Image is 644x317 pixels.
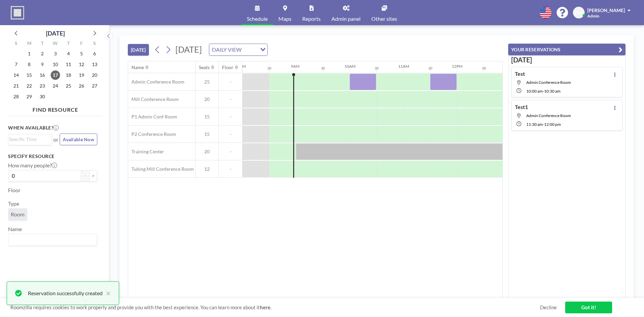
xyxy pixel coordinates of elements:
[23,40,36,48] div: M
[8,200,19,207] label: Type
[24,92,34,101] span: Monday, September 29, 2025
[219,79,242,85] span: -
[90,81,99,91] span: Saturday, September 27, 2025
[10,40,23,48] div: S
[24,60,34,69] span: Monday, September 8, 2025
[38,70,47,80] span: Tuesday, September 16, 2025
[196,114,218,120] span: 15
[63,137,94,142] span: Available Now
[331,16,361,21] span: Admin panel
[128,131,176,137] span: P2 Conference Room
[51,70,60,80] span: Wednesday, September 17, 2025
[375,66,379,70] div: 30
[128,96,179,102] span: Mill Conference Room
[515,70,525,77] h4: Test
[587,7,625,13] span: [PERSON_NAME]
[526,113,571,118] span: Admin Conference Room
[344,64,356,69] div: 10AM
[8,234,97,246] div: Search for option
[51,49,60,58] span: Wednesday, September 3, 2025
[128,149,164,155] span: Training Center
[321,66,325,70] div: 30
[452,64,463,69] div: 12PM
[219,114,242,120] span: -
[8,226,22,232] label: Name
[11,6,24,19] img: organization-logo
[11,92,21,101] span: Sunday, September 28, 2025
[64,81,73,91] span: Thursday, September 25, 2025
[128,44,149,56] button: [DATE]
[128,166,194,172] span: Tubing Mill Conference Room
[8,104,103,113] h4: FIND RESOURCE
[38,81,47,91] span: Tuesday, September 23, 2025
[9,235,93,244] input: Search for option
[131,64,144,70] div: Name
[60,134,97,145] button: Available Now
[49,40,62,48] div: W
[543,122,544,127] span: -
[540,304,557,311] a: Decline
[219,131,242,137] span: -
[196,149,218,155] span: 20
[526,80,571,85] span: Admin Conference Room
[9,136,48,143] input: Search for option
[199,64,210,70] div: Seats
[196,79,218,85] span: 25
[302,16,321,21] span: Reports
[526,89,543,94] span: 10:00 AM
[90,70,99,80] span: Saturday, September 20, 2025
[28,289,103,297] div: Reservation successfully created
[51,81,60,91] span: Wednesday, September 24, 2025
[515,104,528,110] h4: Test1
[10,304,540,311] span: Roomzilla requires cookies to work properly and provide you with the best experience. You can lea...
[53,136,58,143] span: or
[219,166,242,172] span: -
[244,45,256,54] input: Search for option
[128,114,177,120] span: P1 Admin Conf Room
[587,13,599,18] span: Admin
[81,170,89,181] button: -
[38,92,47,101] span: Tuesday, September 30, 2025
[428,66,432,70] div: 30
[526,122,543,127] span: 11:30 AM
[11,60,21,69] span: Sunday, September 7, 2025
[62,40,75,48] div: T
[38,60,47,69] span: Tuesday, September 9, 2025
[88,40,101,48] div: S
[24,70,34,80] span: Monday, September 15, 2025
[36,40,49,48] div: T
[482,66,486,70] div: 30
[90,49,99,58] span: Saturday, September 6, 2025
[222,64,233,70] div: Floor
[267,66,271,70] div: 30
[51,60,60,69] span: Wednesday, September 10, 2025
[38,49,47,58] span: Tuesday, September 2, 2025
[398,64,409,69] div: 11AM
[209,44,267,55] div: Search for option
[89,170,97,181] button: +
[219,149,242,155] span: -
[575,10,583,16] span: DW
[8,162,57,169] label: How many people?
[8,187,20,194] label: Floor
[77,70,86,80] span: Friday, September 19, 2025
[8,134,52,144] div: Search for option
[128,79,184,85] span: Admin Conference Room
[64,70,73,80] span: Thursday, September 18, 2025
[291,64,300,69] div: 9AM
[544,89,560,94] span: 10:30 AM
[77,49,86,58] span: Friday, September 5, 2025
[508,44,626,55] button: YOUR RESERVATIONS
[46,29,65,38] div: [DATE]
[247,16,268,21] span: Schedule
[219,96,242,102] span: -
[77,60,86,69] span: Friday, September 12, 2025
[77,81,86,91] span: Friday, September 26, 2025
[196,96,218,102] span: 20
[278,16,291,21] span: Maps
[543,89,544,94] span: -
[196,131,218,137] span: 15
[11,211,24,218] span: Room
[260,304,271,310] a: here.
[8,153,97,159] h3: Specify resource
